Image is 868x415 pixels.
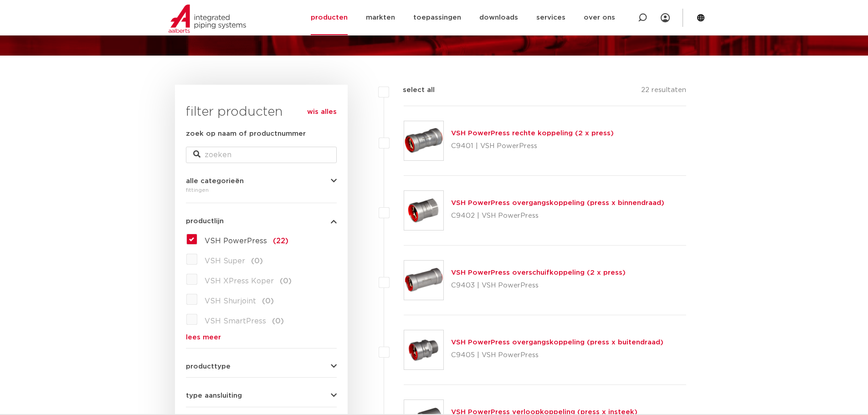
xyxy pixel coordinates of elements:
input: zoeken [186,147,337,163]
span: VSH XPress Koper [205,277,274,285]
span: (0) [262,297,274,305]
a: VSH PowerPress overschuifkoppeling (2 x press) [451,269,626,276]
span: productlijn [186,218,224,225]
span: VSH Super [205,257,245,265]
a: wis alles [307,107,337,118]
span: type aansluiting [186,392,242,399]
label: select all [389,85,435,96]
span: VSH SmartPress [205,318,266,325]
a: VSH PowerPress overgangskoppeling (press x buitendraad) [451,339,663,346]
span: (22) [273,237,288,245]
a: lees meer [186,334,337,341]
button: productlijn [186,218,337,225]
a: VSH PowerPress rechte koppeling (2 x press) [451,130,614,137]
img: Thumbnail for VSH PowerPress overgangskoppeling (press x buitendraad) [404,330,443,369]
a: VSH PowerPress overgangskoppeling (press x binnendraad) [451,200,664,206]
img: Thumbnail for VSH PowerPress overgangskoppeling (press x binnendraad) [404,191,443,230]
span: (0) [272,318,284,325]
img: Thumbnail for VSH PowerPress overschuifkoppeling (2 x press) [404,261,443,300]
img: Thumbnail for VSH PowerPress rechte koppeling (2 x press) [404,121,443,160]
span: (0) [280,277,292,285]
p: 22 resultaten [641,85,686,99]
h3: filter producten [186,103,337,121]
button: producttype [186,363,337,370]
div: fittingen [186,184,337,195]
label: zoek op naam of productnummer [186,128,306,139]
p: C9405 | VSH PowerPress [451,348,663,363]
span: (0) [251,257,263,265]
button: type aansluiting [186,392,337,399]
span: producttype [186,363,231,370]
span: alle categorieën [186,178,244,184]
p: C9402 | VSH PowerPress [451,209,664,223]
button: alle categorieën [186,178,337,184]
span: VSH Shurjoint [205,297,256,305]
p: C9401 | VSH PowerPress [451,139,614,154]
span: VSH PowerPress [205,237,267,245]
p: C9403 | VSH PowerPress [451,278,626,293]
